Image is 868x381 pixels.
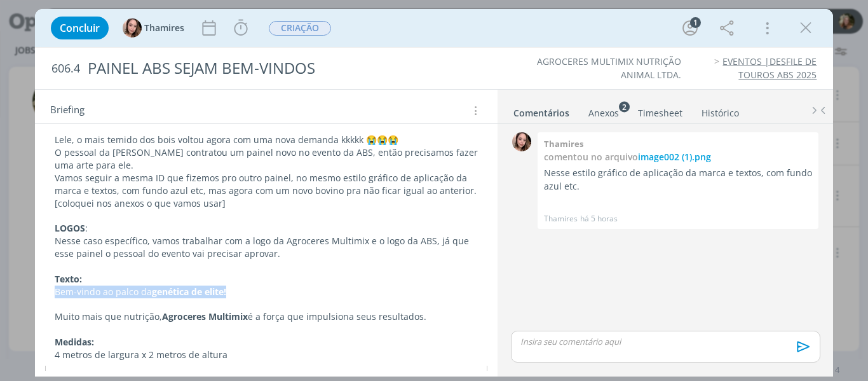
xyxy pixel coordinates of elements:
button: Concluir [51,17,109,39]
p: Muito mais que nutrição, é a força que impulsiona seus resultados. [55,310,478,323]
p: Vamos seguir a mesma ID que fizemos pro outro painel, no mesmo estilo gráfico de aplicação da mar... [55,172,478,210]
span: Concluir [60,23,100,33]
span: CRIAÇÃO [269,21,331,36]
strong: LOGOS [55,222,85,234]
div: 1 [690,17,701,28]
a: EVENTOS |DESFILE DE TOUROS ABS 2025 [722,55,817,80]
p: 4 metros de largura x 2 metros de altura [55,349,478,361]
a: Histórico [701,101,740,120]
button: TThamires [123,18,184,38]
img: T [512,132,531,151]
strong: genética de elite! [152,286,226,298]
b: Thamires [544,138,583,149]
img: T [123,18,142,38]
span: Thamires [144,24,184,32]
span: image002 (1).png [638,151,711,163]
strong: Agroceres Multimix [162,310,248,322]
p: Bem-vindo ao palco da [55,286,478,298]
button: CRIAÇÃO [268,20,332,36]
span: 606.4 [51,62,80,76]
sup: 2 [619,101,630,112]
a: AGROCERES MULTIMIX NUTRIÇÃO ANIMAL LTDA. [537,55,681,80]
div: dialog [35,9,834,377]
div: Anexos [588,107,619,120]
p: Thamires [544,213,578,225]
p: Lele, o mais temido dos bois voltou agora com uma nova demanda kkkkk 😭😭😭 [55,134,478,146]
div: PAINEL ABS SEJAM BEM-VINDOS [83,53,492,84]
p: Nesse caso específico, vamos trabalhar com a logo da Agroceres Multimix e o logo da ABS, já que e... [55,235,478,260]
p: : [55,222,478,235]
p: Nesse estilo gráfico de aplicação da marca e textos, com fundo azul etc. [544,167,812,193]
a: Timesheet [637,101,683,120]
p: O pessoal da [PERSON_NAME] contratou um painel novo no evento da ABS, então precisamos fazer uma ... [55,146,478,172]
span: Briefing [50,102,85,119]
a: Comentários [513,101,570,120]
strong: Medidas: [55,336,94,348]
strong: Texto: [55,273,82,285]
button: 1 [680,18,700,38]
div: comentou no arquivo [544,150,812,166]
span: há 5 horas [580,213,618,225]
